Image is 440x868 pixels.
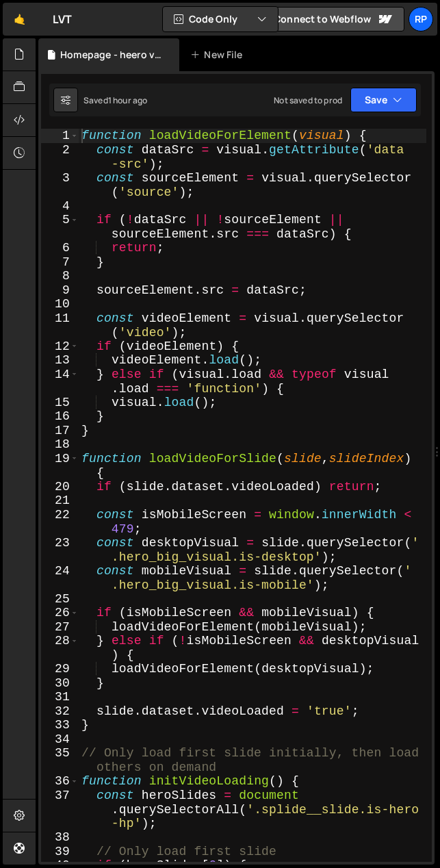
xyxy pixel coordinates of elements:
div: 6 [41,241,79,255]
div: 23 [41,536,79,564]
div: 1 [41,129,79,143]
div: 25 [41,592,79,607]
div: 36 [41,774,79,789]
div: 27 [41,620,79,635]
div: 16 [41,409,79,424]
div: 15 [41,396,79,410]
div: 31 [41,690,79,704]
div: 7 [41,255,79,270]
div: Homepage - heero videos.js [60,48,163,62]
div: 34 [41,732,79,747]
div: 8 [41,269,79,283]
div: LVT [53,11,72,27]
div: 26 [41,606,79,620]
div: Not saved to prod [274,94,342,106]
div: Saved [83,94,147,106]
div: 39 [41,845,79,859]
div: 24 [41,564,79,592]
div: 5 [41,213,79,241]
div: 14 [41,368,79,396]
button: Save [350,88,417,112]
div: 35 [41,746,79,774]
div: 10 [41,297,79,311]
div: 20 [41,480,79,494]
div: 38 [41,830,79,845]
div: 30 [41,676,79,691]
button: Code Only [163,7,278,31]
a: 🤙 [3,3,36,36]
div: 28 [41,634,79,662]
div: New File [190,48,248,62]
a: Connect to Webflow [262,7,404,31]
a: RP [409,7,433,31]
div: 3 [41,171,79,199]
div: 18 [41,437,79,452]
div: 22 [41,508,79,536]
div: 29 [41,662,79,676]
div: 9 [41,283,79,298]
div: 2 [41,143,79,171]
div: 21 [41,494,79,508]
div: 4 [41,199,79,214]
div: 17 [41,424,79,438]
div: 1 hour ago [108,94,148,106]
div: 11 [41,311,79,340]
div: 32 [41,704,79,719]
div: 13 [41,353,79,368]
div: 33 [41,718,79,732]
div: 19 [41,452,79,480]
div: 12 [41,340,79,354]
div: 37 [41,789,79,831]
